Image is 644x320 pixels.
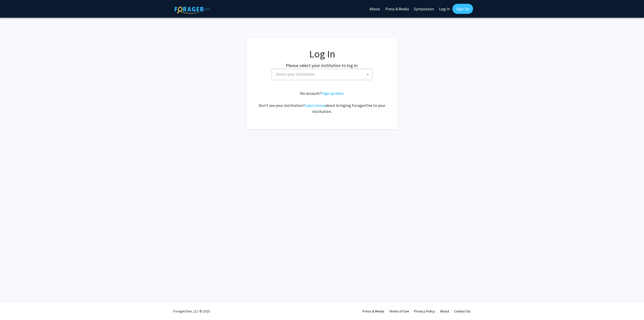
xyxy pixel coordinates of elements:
[305,103,325,108] a: Learn more about bringing ForagerOne to your institution
[321,91,343,96] a: Sign up here
[272,69,372,80] span: Select your institution
[452,4,473,14] a: Sign Up
[389,309,409,313] a: Terms of Use
[257,90,387,114] div: No account? . Don't see your institution? about bringing ForagerOne to your institution.
[173,302,210,320] div: ForagerOne, LLC © 2025
[257,48,387,60] h1: Log In
[454,309,471,313] a: Contact Us
[274,69,372,79] span: Select your institution
[440,309,449,313] a: About
[414,309,435,313] a: Privacy Policy
[363,309,384,313] a: Press & Media
[276,72,315,77] span: Select your institution
[286,62,358,69] label: Please select your institution to log in:
[175,5,210,14] img: ForagerOne Logo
